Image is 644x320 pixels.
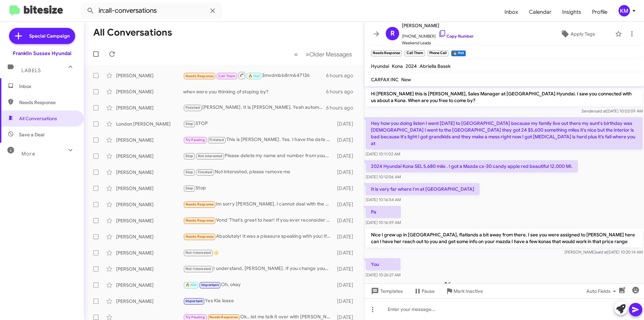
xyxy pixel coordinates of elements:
div: Absolutely! It was a pleasure speaking with you! If all goes well my generally frugal nephew will... [183,233,334,240]
span: « [294,50,298,58]
span: called you on [DATE] 10:26:49 AM [441,281,568,291]
div: [DATE] [334,153,359,159]
span: [PERSON_NAME] [402,21,474,30]
a: Profile [587,2,613,22]
button: Mark Inactive [440,285,488,297]
p: Nice I grew up in [GEOGRAPHIC_DATA], flatlands a bit away from there. I see you were assigned to ... [366,229,643,247]
span: Weekend Leads [402,40,474,46]
span: Auto Fields [586,285,619,297]
span: Finished [198,170,213,174]
div: Oh, okay [183,281,334,289]
div: This is [PERSON_NAME]. Yes. I have the date set. Happy travels! Enjoy the NO SNOW [183,136,334,144]
div: [DATE] [334,249,359,256]
span: Important [185,299,203,303]
nav: Page navigation example [290,47,356,61]
button: Templates [364,285,408,297]
span: Mark Inactive [453,285,483,297]
span: More [21,151,35,157]
button: Previous [290,47,302,61]
span: Not-Interested [185,250,211,255]
span: [PHONE_NUMBER] [402,30,474,40]
div: STOP [183,120,334,128]
span: [DATE] 10:11:02 AM [366,151,400,156]
div: KM [619,5,630,16]
span: Sender [DATE] 10:02:09 AM [582,108,643,113]
div: Not interested, please remove me [183,168,334,176]
span: said at [596,249,607,255]
div: [DATE] [334,298,359,305]
p: Hey how you doing listen I went [DATE] to [GEOGRAPHIC_DATA] because my family live out there my a... [366,117,643,149]
div: [PERSON_NAME] [116,201,183,208]
span: Finished [209,138,224,142]
a: Inbox [499,2,524,22]
p: Pa [366,206,401,218]
div: [PERSON_NAME] [116,104,183,111]
span: Needs Response [185,234,214,239]
span: Kona [392,63,403,69]
span: Call Them [218,74,236,78]
span: Inbox [19,83,76,90]
span: Needs Response [185,202,214,207]
div: [PERSON_NAME] [116,233,183,240]
span: Special Campaign [29,33,70,39]
div: London [PERSON_NAME] [116,121,183,127]
div: [PERSON_NAME] [116,217,183,224]
span: Labels [21,67,41,74]
p: It is very far where I'm at [GEOGRAPHIC_DATA] [366,183,480,195]
button: Pause [408,285,440,297]
span: [DATE] 10:16:54 AM [366,197,401,202]
div: [PERSON_NAME] [116,72,183,79]
span: Stop [185,122,194,126]
div: 6 hours ago [326,88,359,95]
input: Search [81,3,222,19]
p: You [366,258,400,270]
div: 6 hours ago [326,104,359,111]
div: [PERSON_NAME] [116,249,183,256]
div: [DATE] [334,169,359,176]
span: Needs Response [185,218,214,223]
small: Needs Response [371,50,402,56]
span: Not Interested [198,154,223,158]
div: Stop [183,184,334,192]
div: [DATE] [334,137,359,143]
div: [PERSON_NAME] [116,137,183,143]
div: Im sorry [PERSON_NAME], I cannot deal with the car right now. I just had a sudden death in my fam... [183,200,334,208]
span: Stop [185,154,194,158]
span: Stop [185,186,194,190]
div: [PERSON_NAME] [116,298,183,305]
span: Templates [370,285,403,297]
span: Try Pausing [185,315,205,319]
a: Insights [557,2,587,22]
span: [DATE] 10:12:06 AM [366,174,401,179]
div: Yes Kia lease [183,297,334,305]
span: » [306,50,309,58]
div: 3mvdmbb8rm647136 [183,71,326,80]
a: Copy Number [438,34,474,39]
div: [DATE] [334,233,359,240]
span: [DATE] 10:16:59 AM [366,220,401,225]
span: 2024 [406,63,417,69]
div: [DATE] [334,201,359,208]
div: [PERSON_NAME]. It is [PERSON_NAME]. Yeah automated system. You can let me know on the other numbe... [183,104,326,111]
button: Next [302,47,356,61]
div: 6 hours ago [326,72,359,79]
span: Needs Response [185,74,214,78]
span: Try Pausing [185,138,205,142]
span: Not-Interested [185,267,211,271]
small: Call Them [405,50,425,56]
div: [PERSON_NAME] [116,153,183,159]
div: [PERSON_NAME] [116,185,183,192]
span: Apply Tags [571,28,595,40]
div: [DATE] [334,121,359,127]
span: Needs Response [19,99,76,106]
span: Save a Deal [19,131,44,138]
div: 👍 [183,249,334,257]
small: 🔥 Hot [451,50,466,56]
a: Calendar [524,2,557,22]
span: Pause [422,285,435,297]
span: 🔥 Hot [185,283,197,287]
